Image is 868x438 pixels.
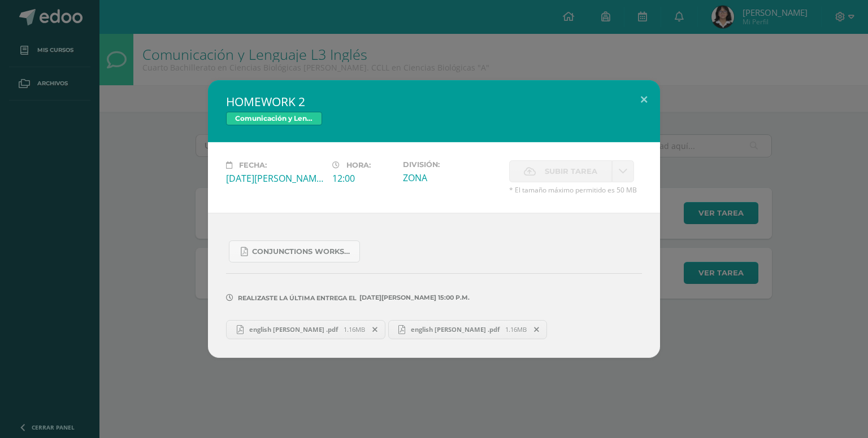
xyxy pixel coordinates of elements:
span: english [PERSON_NAME] .pdf [244,325,344,334]
div: ZONA [403,172,500,184]
span: 1.16MB [505,325,527,334]
span: Fecha: [239,161,267,169]
a: La fecha de entrega ha expirado [612,160,634,182]
span: Hora: [346,161,371,169]
h2: HOMEWORK 2 [226,94,642,109]
span: Subir tarea [545,161,597,182]
span: 1.16MB [344,325,365,334]
a: Conjunctions Worksheet 1.pdf [229,240,360,262]
label: División: [403,160,500,169]
span: english [PERSON_NAME] .pdf [405,325,505,334]
div: 12:00 [332,172,394,185]
a: english [PERSON_NAME] .pdf 1.16MB [388,320,548,339]
span: Remover entrega [527,323,546,336]
button: Close (Esc) [628,80,660,119]
span: Comunicación y Lenguaje L3 Inglés [226,112,322,125]
span: * El tamaño máximo permitido es 50 MB [509,185,642,195]
span: Realizaste la última entrega el [238,294,357,302]
span: Remover entrega [366,323,385,336]
a: english [PERSON_NAME] .pdf 1.16MB [226,320,385,339]
label: La fecha de entrega ha expirado [509,160,612,182]
div: [DATE][PERSON_NAME] [226,172,323,185]
span: Conjunctions Worksheet 1.pdf [252,247,354,256]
